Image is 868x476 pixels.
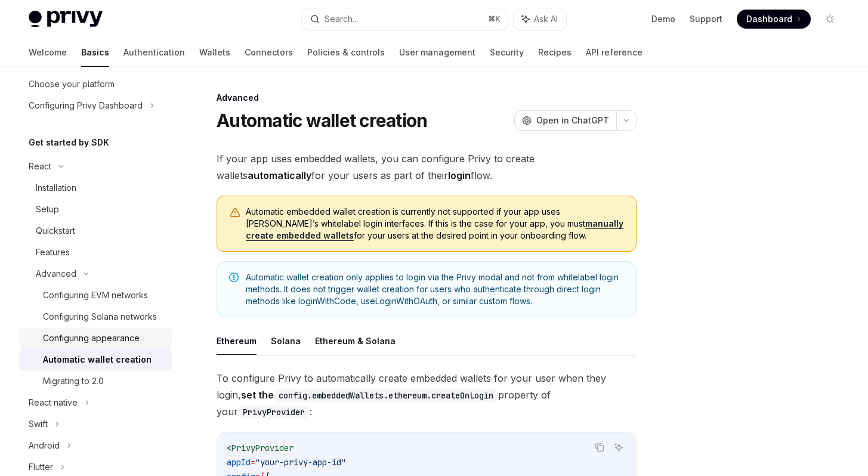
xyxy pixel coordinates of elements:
div: Configuring Solana networks [43,310,157,324]
a: Setup [19,199,172,220]
a: Support [690,13,722,25]
a: Wallets [199,38,230,67]
span: "your-privy-app-id" [255,457,346,468]
div: Android [29,438,60,453]
strong: login [448,169,471,181]
div: Search... [325,12,358,26]
strong: automatically [248,169,311,181]
a: User management [399,38,475,67]
span: Dashboard [746,13,792,25]
div: React native [29,395,78,410]
a: Configuring appearance [19,327,172,349]
a: Policies & controls [307,38,385,67]
a: Security [490,38,524,67]
div: React [29,159,51,174]
div: Flutter [29,460,53,474]
a: Welcome [29,38,67,67]
svg: Note [229,273,239,282]
code: config.embeddedWallets.ethereum.createOnLogin [274,389,498,402]
svg: Warning [229,207,241,219]
a: Automatic wallet creation [19,349,172,370]
a: Authentication [123,38,185,67]
button: Open in ChatGPT [514,110,616,131]
a: Connectors [245,38,293,67]
code: PrivyProvider [238,406,310,419]
span: PrivyProvider [231,443,294,453]
span: Automatic embedded wallet creation is currently not supported if your app uses [PERSON_NAME]’s wh... [246,206,624,242]
a: Basics [81,38,109,67]
span: If your app uses embedded wallets, you can configure Privy to create wallets for your users as pa... [217,150,637,184]
a: Migrating to 2.0 [19,370,172,392]
div: Installation [36,181,76,195]
button: Search...⌘K [302,8,507,30]
a: Recipes [538,38,572,67]
div: Features [36,245,70,259]
a: Configuring Solana networks [19,306,172,327]
a: API reference [586,38,642,67]
div: Configuring appearance [43,331,140,345]
span: To configure Privy to automatically create embedded wallets for your user when they login, proper... [217,370,637,420]
a: Configuring EVM networks [19,285,172,306]
span: Open in ChatGPT [536,115,609,126]
div: Configuring Privy Dashboard [29,98,143,113]
button: Ask AI [514,8,566,30]
h5: Get started by SDK [29,135,109,150]
div: Configuring EVM networks [43,288,148,302]
strong: set the [241,389,498,401]
div: Quickstart [36,224,75,238]
a: Installation [19,177,172,199]
a: Dashboard [737,10,811,29]
a: Features [19,242,172,263]
span: = [251,457,255,468]
h1: Automatic wallet creation [217,110,427,131]
a: Quickstart [19,220,172,242]
span: Automatic wallet creation only applies to login via the Privy modal and not from whitelabel login... [246,271,624,307]
div: Migrating to 2.0 [43,374,104,388]
div: Advanced [217,92,637,104]
button: Solana [271,327,301,355]
button: Copy the contents from the code block [592,440,607,455]
div: Setup [36,202,59,217]
span: Ask AI [534,13,558,25]
span: < [227,443,231,453]
a: Demo [651,13,675,25]
button: Ethereum & Solana [315,327,396,355]
div: Automatic wallet creation [43,353,152,367]
img: light logo [29,11,103,27]
button: Toggle dark mode [820,10,839,29]
span: appId [227,457,251,468]
div: Advanced [36,267,76,281]
button: Ask AI [611,440,626,455]
button: Ethereum [217,327,257,355]
span: ⌘ K [488,14,501,24]
div: Swift [29,417,48,431]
